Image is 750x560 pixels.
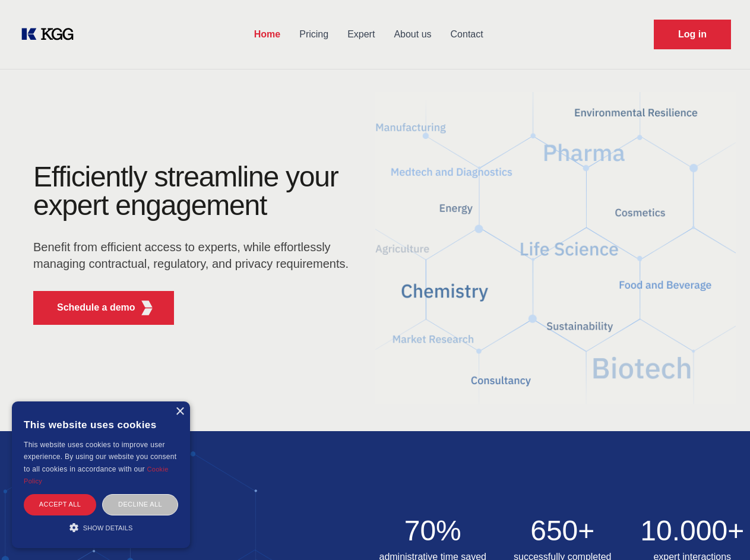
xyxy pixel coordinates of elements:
div: Accept all [24,494,96,515]
h2: 650+ [505,517,621,545]
h2: 70% [375,517,491,545]
h1: Efficiently streamline your expert engagement [33,163,356,220]
p: Schedule a demo [57,300,135,315]
button: Schedule a demoKGG Fifth Element RED [33,291,174,325]
span: This website uses cookies to improve user experience. By using our website you consent to all coo... [24,441,176,473]
a: Expert [338,19,384,50]
img: KGG Fifth Element RED [140,300,154,315]
div: Show details [24,521,178,533]
div: Decline all [102,494,178,515]
a: KOL Knowledge Platform: Talk to Key External Experts (KEE) [19,25,83,44]
p: Benefit from efficient access to experts, while effortlessly managing contractual, regulatory, an... [33,239,356,272]
a: About us [384,19,441,50]
div: This website uses cookies [24,410,178,439]
span: Show details [83,524,133,531]
div: Close [175,407,184,416]
a: Request Demo [654,20,731,49]
a: Contact [441,19,493,50]
iframe: Chat Widget [691,503,750,560]
a: Home [245,19,290,50]
img: KGG Fifth Element RED [375,77,736,419]
a: Cookie Policy [24,466,169,485]
a: Pricing [290,19,338,50]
